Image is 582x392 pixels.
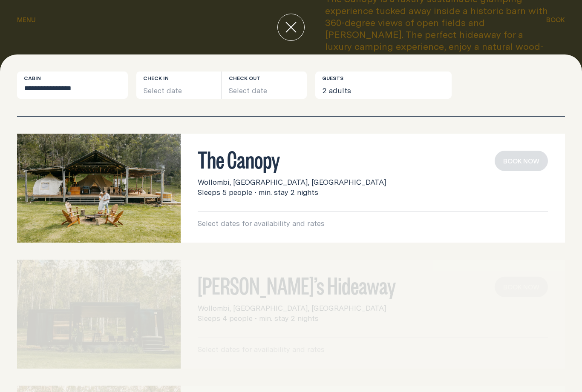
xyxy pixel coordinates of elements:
[198,151,548,167] h3: The Canopy
[24,75,41,82] label: Cabin
[136,72,222,99] button: Select date
[322,75,343,82] label: Guests
[222,72,307,99] button: Select date
[198,177,386,187] span: Wollombi, [GEOGRAPHIC_DATA], [GEOGRAPHIC_DATA]
[277,14,305,41] button: close
[198,187,318,197] span: Sleeps 5 people • min. stay 2 nights
[315,72,452,99] button: 2 adults
[198,218,548,229] p: Select dates for availability and rates
[495,151,548,171] button: book now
